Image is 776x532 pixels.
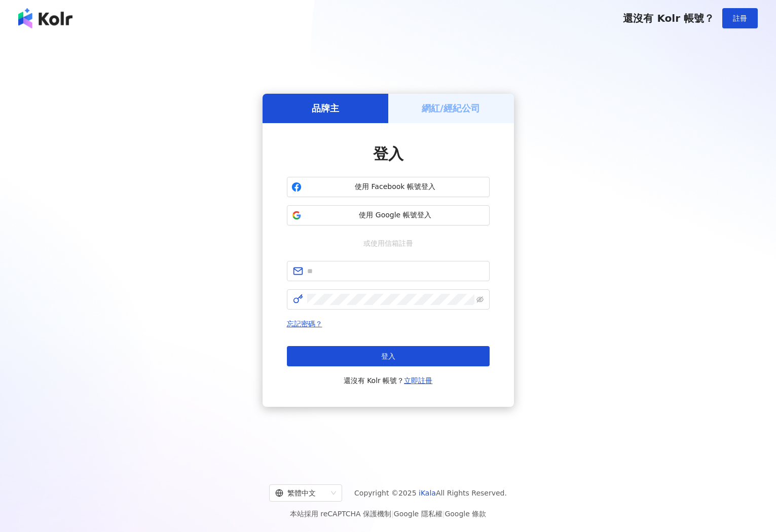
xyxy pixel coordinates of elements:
[391,510,394,518] span: |
[356,238,420,249] span: 或使用信箱註冊
[290,508,486,520] span: 本站採用 reCAPTCHA 保護機制
[287,346,490,366] button: 登入
[306,210,485,220] span: 使用 Google 帳號登入
[623,12,714,24] span: 還沒有 Kolr 帳號？
[306,182,485,192] span: 使用 Facebook 帳號登入
[394,510,442,518] a: Google 隱私權
[354,487,507,499] span: Copyright © 2025 All Rights Reserved.
[312,102,339,115] h5: 品牌主
[287,177,490,197] button: 使用 Facebook 帳號登入
[373,145,403,163] span: 登入
[404,376,432,385] a: 立即註冊
[18,8,72,28] img: logo
[419,489,436,497] a: iKala
[275,485,327,501] div: 繁體中文
[722,8,758,28] button: 註冊
[422,102,480,115] h5: 網紅/經紀公司
[287,205,490,225] button: 使用 Google 帳號登入
[476,296,484,303] span: eye-invisible
[344,374,433,387] span: 還沒有 Kolr 帳號？
[381,352,395,360] span: 登入
[287,320,322,328] a: 忘記密碼？
[445,510,486,518] a: Google 條款
[733,14,747,22] span: 註冊
[442,510,445,518] span: |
